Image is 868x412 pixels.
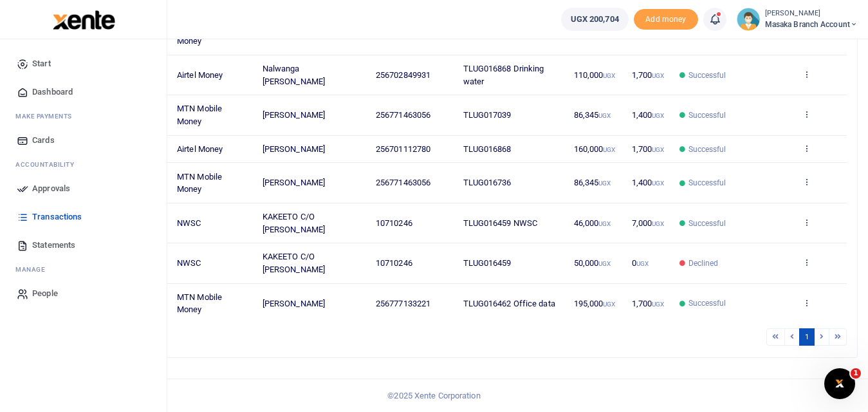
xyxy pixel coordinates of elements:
img: logo-large [53,10,115,30]
span: 86,345 [574,178,611,187]
span: 256777133221 [376,299,430,308]
span: 1 [851,368,861,379]
span: KAKEETO C/O [PERSON_NAME] [263,252,325,274]
span: 1,700 [632,70,665,80]
span: KAKEETO C/O [PERSON_NAME] [263,212,325,234]
li: M [10,106,156,126]
span: NWSC [177,218,201,228]
li: Ac [10,154,156,174]
span: 7,000 [632,218,665,228]
span: MTN Mobile Money [177,104,222,126]
small: UGX [598,220,611,227]
span: countability [25,160,74,169]
li: M [10,259,156,279]
span: Successful [688,297,726,309]
small: [PERSON_NAME] [765,8,858,19]
span: Successful [688,144,726,155]
small: UGX [652,112,664,119]
small: UGX [636,260,649,267]
span: [PERSON_NAME] [263,178,325,187]
a: Start [10,50,156,78]
span: 256771463056 [376,178,430,187]
small: UGX [603,301,615,308]
span: 0 [632,258,649,268]
span: Successful [688,177,726,189]
small: UGX [598,260,611,267]
span: Successful [688,70,726,81]
span: Cards [32,134,55,147]
span: Airtel Money [177,70,223,80]
small: UGX [652,72,664,79]
span: Nalwanga [PERSON_NAME] [263,64,325,86]
span: NWSC [177,258,201,268]
span: Start [32,57,51,70]
span: Declined [688,257,719,269]
a: Cards [10,126,156,154]
span: UGX 200,704 [571,13,619,26]
span: Transactions [32,211,82,223]
div: Showing 1 to 8 of 8 entries [60,327,383,347]
small: UGX [603,72,615,79]
span: 256702849931 [376,70,430,80]
span: anage [22,265,46,274]
a: Add money [634,14,698,23]
small: UGX [652,180,664,187]
span: Approvals [32,182,70,195]
span: MTN Mobile Money [177,292,222,315]
span: 160,000 [574,144,616,154]
a: 1 [799,328,815,346]
span: 1,400 [632,178,665,187]
span: Successful [688,218,726,229]
span: 1,700 [632,144,665,154]
span: MTN Mobile Money [177,172,222,194]
span: 86,345 [574,110,611,120]
span: 195,000 [574,299,616,308]
a: logo-small logo-large logo-large [51,14,115,24]
small: UGX [598,112,611,119]
span: [PERSON_NAME] [263,144,325,154]
span: TLUG016459 NWSC [463,218,538,228]
small: UGX [652,301,664,308]
span: [PERSON_NAME] [263,110,325,120]
span: [PERSON_NAME] [263,299,325,308]
span: TLUG017039 [463,110,512,120]
span: Airtel Money [177,144,223,154]
a: UGX 200,704 [561,8,629,31]
a: Approvals [10,174,156,203]
small: UGX [652,220,664,227]
span: Statements [32,239,75,252]
span: People [32,287,58,300]
span: TLUG016868 Drinking water [463,64,544,86]
li: Toup your wallet [634,9,698,30]
iframe: Intercom live chat [824,368,855,399]
span: Add money [634,9,698,30]
span: 50,000 [574,258,611,268]
span: 1,400 [632,110,665,120]
small: UGX [598,180,611,187]
span: 46,000 [574,218,611,228]
a: Dashboard [10,78,156,106]
span: Dashboard [32,86,73,98]
span: 256771463056 [376,110,430,120]
span: TLUG016736 [463,178,512,187]
span: 10710246 [376,258,412,268]
span: 1,700 [632,299,665,308]
span: ake Payments [22,111,72,121]
li: Wallet ballance [556,8,634,31]
span: Masaka Branch Account [765,19,858,30]
span: 110,000 [574,70,616,80]
a: People [10,279,156,308]
a: profile-user [PERSON_NAME] Masaka Branch Account [737,8,858,31]
span: Successful [688,109,726,121]
a: Transactions [10,203,156,231]
span: TLUG016462 Office data [463,299,555,308]
span: TLUG016868 [463,144,512,154]
a: Statements [10,231,156,259]
small: UGX [603,146,615,153]
small: UGX [652,146,664,153]
img: profile-user [737,8,760,31]
span: TLUG016459 [463,258,512,268]
span: 10710246 [376,218,412,228]
span: 256701112780 [376,144,430,154]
